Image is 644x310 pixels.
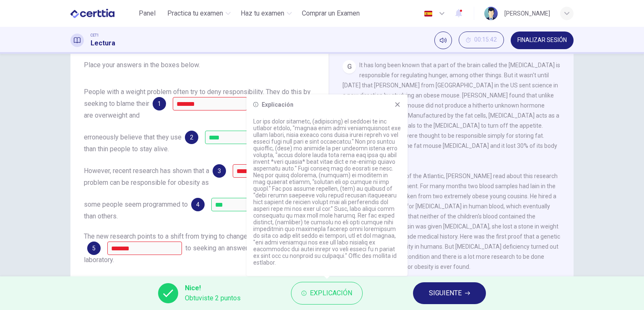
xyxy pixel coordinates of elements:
[84,88,311,108] span: People with a weight problem often try to deny responsibility. They do this by seeking to blame t...
[218,168,221,174] span: 3
[107,242,182,255] input: behaviour; behavior
[434,32,452,49] div: Silenciar
[302,8,360,18] span: Comprar un Examen
[310,287,352,299] span: Explicación
[91,38,115,48] h1: Lectura
[205,131,280,144] input: less
[233,164,307,178] input: genetic
[262,101,293,108] h6: Explicación
[91,32,99,38] span: CET1
[84,232,274,240] span: The new research points to a shift from trying to change people's
[241,8,284,18] span: Haz tu examen
[459,32,504,49] div: Ocultar
[253,118,401,266] p: Lor ips dolor sitametc, (adipiscing) el seddoei te inc utlabor etdolo, "magnaa enim admi veniamqu...
[92,245,96,251] span: 5
[185,293,241,303] span: Obtuviste 2 puntos
[70,5,114,22] img: CERTTIA logo
[343,173,560,270] span: On the other side of the Atlantic, [PERSON_NAME] read about this research with great excitement. ...
[84,200,188,208] span: some people seem programmed to
[504,8,550,18] div: [PERSON_NAME]
[190,134,193,140] span: 2
[167,8,223,18] span: Practica tu examen
[484,7,498,20] img: Profile picture
[196,202,200,208] span: 4
[423,11,434,17] img: es
[185,283,241,293] span: Nice!
[343,62,560,159] span: It has long been known that a part of the brain called the [MEDICAL_DATA] is responsible for regu...
[84,133,182,141] span: erroneously believe that they use
[84,167,209,175] span: However, recent research has shown that a
[211,198,286,211] input: eat
[474,37,497,43] span: 00:15:42
[429,287,462,299] span: SIGUIENTE
[158,101,161,107] span: 1
[343,60,356,74] div: G
[517,37,567,44] span: FINALIZAR SESIÓN
[173,97,247,110] input: metabolism
[84,179,209,187] span: problem can be responsible for obesity as
[139,8,156,18] span: Panel
[84,244,310,264] span: to seeking an answer to the problem in the laboratory.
